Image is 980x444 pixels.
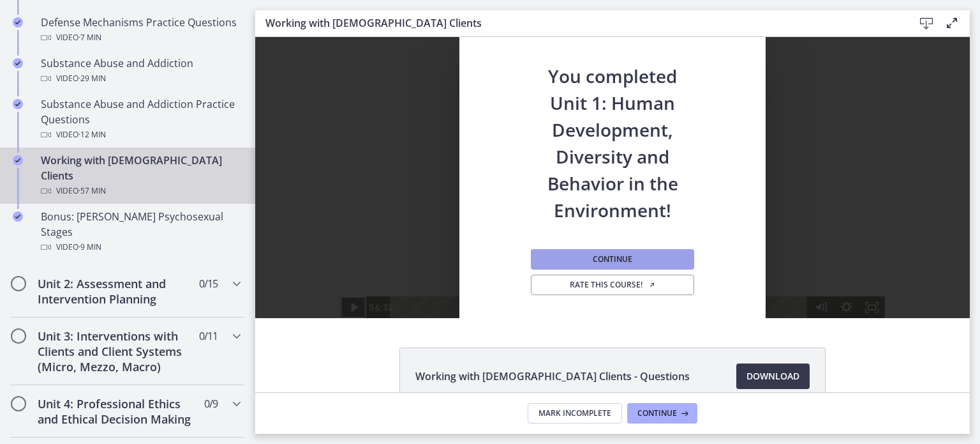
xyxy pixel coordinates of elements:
div: Video [41,240,240,255]
div: Bonus: [PERSON_NAME] Psychosexual Stages [41,209,240,255]
h2: Unit 4: Professional Ethics and Ethical Decision Making [38,396,193,427]
span: 0 / 15 [199,276,218,291]
div: Video [41,183,240,199]
span: · 9 min [78,240,101,255]
span: · 12 min [78,127,106,142]
span: · 7 min [78,30,101,45]
span: 0 / 11 [199,328,218,344]
span: · 29 min [78,71,106,86]
div: Working with [DEMOGRAPHIC_DATA] Clients [41,153,240,199]
i: Completed [13,211,23,222]
div: Video [41,127,240,142]
h3: Working with [DEMOGRAPHIC_DATA] Clients [265,15,893,31]
div: Video [41,71,240,86]
button: Play Video [85,259,110,281]
i: Opens in a new window [648,281,656,289]
i: Completed [13,99,23,109]
h2: Unit 2: Assessment and Intervention Planning [38,276,193,307]
span: Rate this course! [570,280,656,290]
span: 0 / 9 [204,396,218,411]
div: Substance Abuse and Addiction [41,56,240,86]
a: Rate this course! Opens in a new window [531,275,694,295]
a: Download [736,364,810,389]
h2: Unit 3: Interventions with Clients and Client Systems (Micro, Mezzo, Macro) [38,328,193,374]
span: Working with [DEMOGRAPHIC_DATA] Clients - Questions [415,369,690,384]
button: Show settings menu [579,259,604,281]
span: Continue [637,408,677,418]
span: Mark Incomplete [538,408,611,418]
h2: You completed Unit 1: Human Development, Diversity and Behavior in the Environment! [528,37,697,224]
i: Completed [13,155,23,165]
button: Mute [553,259,579,281]
i: Completed [13,58,23,68]
span: Continue [593,254,632,264]
button: Continue [627,403,697,424]
button: Mark Incomplete [528,403,622,424]
button: Continue [531,249,694,270]
button: Fullscreen [604,259,630,281]
span: Download [746,369,799,384]
div: Defense Mechanisms Practice Questions [41,15,240,45]
i: Completed [13,17,23,27]
div: Playbar [144,259,546,281]
span: · 57 min [78,183,106,199]
div: Video [41,30,240,45]
div: Substance Abuse and Addiction Practice Questions [41,96,240,142]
